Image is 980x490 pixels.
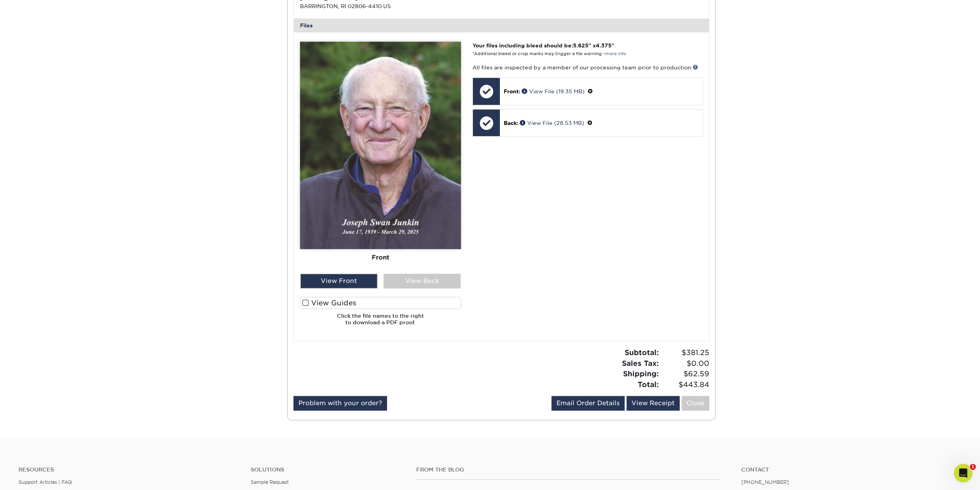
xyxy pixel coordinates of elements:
a: [PHONE_NUMBER] [741,479,789,485]
span: 1 [970,464,976,470]
small: *Additional bleed or crop marks may trigger a file warning – [472,51,626,56]
div: Files [294,19,709,32]
span: $443.84 [661,379,709,390]
div: Front [300,249,461,266]
label: View Guides [300,297,461,309]
a: View File (28.53 MB) [520,120,584,126]
div: View Front [300,274,377,288]
span: 5.625 [573,42,588,49]
span: $62.59 [661,369,709,379]
iframe: Intercom live chat [954,464,972,482]
a: View Receipt [627,396,680,411]
span: Back: [504,120,518,126]
a: View File (19.35 MB) [522,88,585,94]
strong: Your files including bleed should be: " x " [472,42,614,49]
h4: Resources [18,466,239,473]
span: Front: [504,88,520,94]
h4: From the Blog [416,466,720,473]
strong: Sales Tax: [622,359,659,367]
a: Problem with your order? [293,396,387,411]
strong: Shipping: [623,369,659,378]
a: Email Order Details [551,396,625,411]
a: Close [682,396,709,411]
strong: Subtotal: [625,348,659,357]
a: Contact [741,466,962,473]
span: $381.25 [661,347,709,358]
strong: Total: [638,380,659,389]
h4: Solutions [251,466,405,473]
div: View Back [384,274,461,288]
span: $0.00 [661,358,709,369]
span: 4.375 [596,42,611,49]
h6: Click the file names to the right to download a PDF proof. [300,313,461,332]
a: more info [605,51,626,56]
a: Sample Request [251,479,289,485]
p: All files are inspected by a member of our processing team prior to production. [472,64,702,71]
